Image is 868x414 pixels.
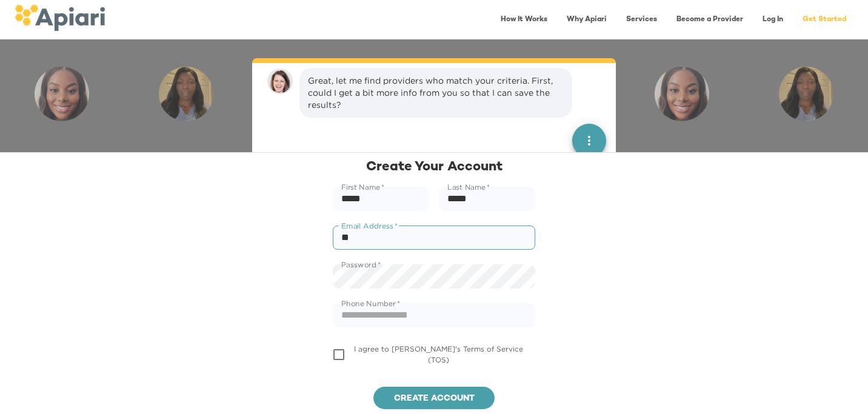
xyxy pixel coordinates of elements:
a: Why Apiari [559,7,614,32]
button: quick menu [572,124,606,158]
div: Great, let me find providers who match your criteria. First, could I get a bit more info from you... [308,75,564,111]
a: Terms of Service (TOS) [428,345,523,364]
img: logo [15,5,105,31]
a: Log In [755,7,790,32]
a: Become a Provider [669,7,750,32]
button: Create account [373,387,495,410]
a: Get Started [795,7,853,32]
span: Create account [383,392,485,407]
span: I agree to [PERSON_NAME]'s [354,345,523,364]
a: Services [619,7,664,32]
div: Create Your Account [333,158,535,176]
a: How It Works [493,7,555,32]
img: amy.37686e0395c82528988e.png [267,68,293,95]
